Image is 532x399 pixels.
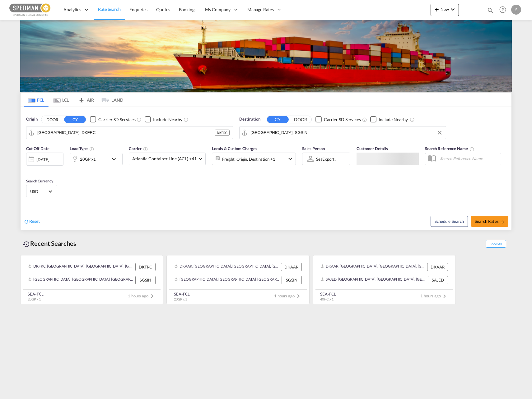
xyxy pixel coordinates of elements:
span: Customer Details [357,146,388,151]
div: SeaExport . [316,157,336,162]
div: Carrier SD Services [98,117,135,123]
div: Help [497,4,511,16]
recent-search-card: DKAAR, [GEOGRAPHIC_DATA], [GEOGRAPHIC_DATA], [GEOGRAPHIC_DATA], [GEOGRAPHIC_DATA] DKAAR[GEOGRAPHI... [166,255,310,304]
md-select: Sales Person: SeaExport . [315,154,338,163]
span: Atlantic Container Line (ACL) +41 [132,156,197,162]
div: SGSIN, Singapore, Singapore, South East Asia, Asia Pacific [174,276,280,284]
span: USD [30,189,48,194]
span: New [433,7,456,12]
div: DKFRC [135,263,156,271]
div: Recent Searches [20,236,79,250]
md-icon: icon-magnify [487,7,494,14]
span: Search Reference Name [425,146,474,151]
div: DKAAR [427,263,448,271]
input: Search by Port [250,128,443,137]
md-icon: icon-refresh [24,219,29,224]
button: icon-plus 400-fgNewicon-chevron-down [431,4,459,16]
img: LCL+%26+FCL+BACKGROUND.png [20,20,512,92]
md-tab-item: LCL [49,93,73,107]
button: DOOR [290,116,311,123]
md-icon: Unchecked: Search for CY (Container Yard) services for all selected carriers.Checked : Search for... [137,117,142,122]
div: [DATE] [26,153,63,166]
span: Search Rates [475,219,505,224]
input: Search by Port [37,128,215,137]
div: SGSIN [282,276,302,284]
md-icon: Your search will be saved by the below given name [469,147,474,152]
div: DKAAR, Aarhus, Denmark, Northern Europe, Europe [174,263,279,271]
div: icon-magnify [487,7,494,16]
button: Clear Input [435,128,444,137]
md-select: Select Currency: $ USDUnited States Dollar [30,187,54,196]
md-input-container: Singapore, SGSIN [240,126,446,139]
md-icon: icon-chevron-right [148,292,156,300]
md-icon: Unchecked: Ignores neighbouring ports when fetching rates.Checked : Includes neighbouring ports w... [410,117,415,122]
div: SAJED, Jeddah, Saudi Arabia, Middle East, Middle East [320,276,426,284]
md-checkbox: Checkbox No Ink [315,116,361,123]
div: Include Nearby [379,117,408,123]
div: DKAAR, Aarhus, Denmark, Northern Europe, Europe [320,263,426,271]
div: icon-refreshReset [24,218,40,225]
span: Manage Rates [247,7,274,13]
md-checkbox: Checkbox No Ink [90,116,135,123]
button: CY [64,116,86,123]
span: Help [497,4,508,15]
md-icon: icon-chevron-down [110,155,121,163]
span: Reset [29,218,40,224]
md-tab-item: LAND [98,93,123,107]
span: Origin [26,116,37,122]
md-icon: icon-chevron-down [449,6,456,13]
md-icon: icon-arrow-right [500,220,505,224]
span: 1 hours ago [274,293,302,298]
div: Origin DOOR CY Checkbox No InkUnchecked: Search for CY (Container Yard) services for all selected... [21,107,511,230]
div: Freight Origin Destination Factory Stuffingicon-chevron-down [212,153,296,165]
md-icon: Unchecked: Search for CY (Container Yard) services for all selected carriers.Checked : Search for... [362,117,367,122]
span: Carrier [129,146,148,151]
span: Destination [239,116,260,122]
span: Search Currency [26,179,53,183]
div: DKFRC [215,130,230,136]
span: Quotes [156,7,170,12]
button: CY [267,116,289,123]
md-datepicker: Select [26,165,31,173]
span: Sales Person [302,146,325,151]
md-icon: icon-chevron-right [441,292,448,300]
md-icon: icon-airplane [78,96,85,101]
recent-search-card: DKFRC, [GEOGRAPHIC_DATA], [GEOGRAPHIC_DATA], [GEOGRAPHIC_DATA], [GEOGRAPHIC_DATA] DKFRC[GEOGRAPHI... [20,255,163,304]
button: DOOR [41,116,63,123]
span: Rate Search [98,7,121,12]
md-icon: icon-plus 400-fg [433,6,441,13]
span: Bookings [179,7,196,12]
span: Show All [486,240,506,248]
button: Note: By default Schedule search will only considerorigin ports, destination ports and cut off da... [431,216,468,227]
md-tab-item: FCL [24,93,49,107]
input: Search Reference Name [437,154,501,163]
div: SAJED [428,276,448,284]
div: 20GP x1 [80,155,96,163]
span: 20GP x 1 [174,297,187,301]
div: S [511,5,521,15]
span: My Company [205,7,231,13]
md-checkbox: Checkbox No Ink [370,116,408,123]
div: Include Nearby [153,117,182,123]
div: SEA-FCL [320,291,336,297]
div: DKAAR [281,263,302,271]
span: 20GP x 1 [28,297,41,301]
div: SGSIN [135,276,156,284]
md-checkbox: Checkbox No Ink [145,116,182,123]
md-icon: Unchecked: Ignores neighbouring ports when fetching rates.Checked : Includes neighbouring ports w... [184,117,189,122]
span: Enquiries [129,7,147,12]
md-pagination-wrapper: Use the left and right arrow keys to navigate between tabs [24,93,123,107]
div: SEA-FCL [174,291,190,297]
recent-search-card: DKAAR, [GEOGRAPHIC_DATA], [GEOGRAPHIC_DATA], [GEOGRAPHIC_DATA], [GEOGRAPHIC_DATA] DKAARSAJED, [GE... [313,255,456,304]
img: c12ca350ff1b11efb6b291369744d907.png [9,3,51,17]
md-icon: icon-information-outline [89,147,94,152]
span: 40HC x 1 [320,297,334,301]
div: 20GP x1icon-chevron-down [70,153,123,165]
span: Locals & Custom Charges [212,146,257,151]
button: Search Ratesicon-arrow-right [471,216,508,227]
md-tab-item: AIR [73,93,98,107]
div: Freight Origin Destination Factory Stuffing [222,155,275,163]
md-input-container: Fredericia, DKFRC [26,126,233,139]
div: SGSIN, Singapore, Singapore, South East Asia, Asia Pacific [28,276,134,284]
md-icon: The selected Trucker/Carrierwill be displayed in the rate results If the rates are from another f... [143,147,148,152]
